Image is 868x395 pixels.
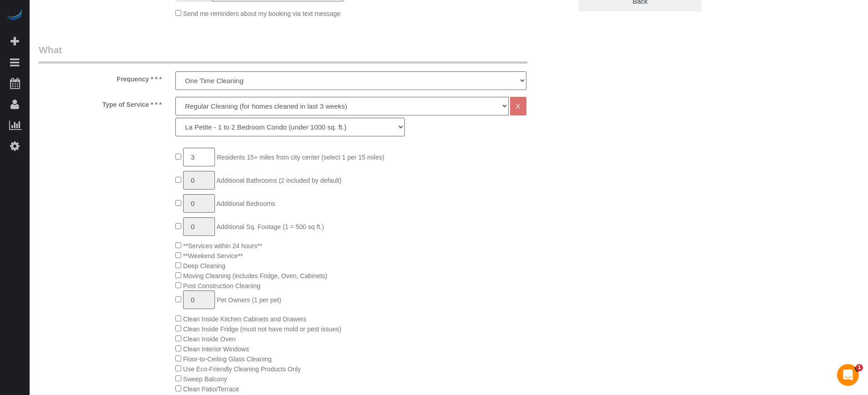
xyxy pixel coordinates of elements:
span: Deep Cleaning [183,262,225,270]
span: Clean Inside Fridge (must not have mold or pest issues) [183,325,341,333]
span: Send me reminders about my booking via text message [183,10,341,17]
span: Post Construction Cleaning [183,282,260,290]
span: Clean Inside Oven [183,335,235,343]
span: Sweep Balcony [183,375,227,383]
iframe: Intercom live chat [837,364,859,386]
label: Type of Service * * * [32,97,168,109]
span: Use Eco-Friendly Cleaning Products Only [183,365,301,373]
span: Residents 15+ miles from city center (select 1 per 15 miles) [217,154,384,161]
span: Pet Owners (1 per pet) [217,296,281,304]
span: Clean Interior Windows [183,345,249,353]
span: Floor-to-Ceiling Glass Cleaning [183,355,272,363]
span: 1 [856,364,863,371]
span: Clean Inside Kitchen Cabinets and Drawers [183,315,306,323]
label: Frequency * * * [32,71,168,84]
img: Automaid Logo [5,9,24,22]
legend: What [39,43,527,64]
span: Additional Bedrooms [216,200,275,207]
span: Additional Sq. Footage (1 = 500 sq ft.) [216,223,324,230]
span: **Services within 24 hours** [183,242,262,250]
span: Moving Cleaning (includes Fridge, Oven, Cabinets) [183,272,327,280]
span: Clean Patio/Terrace [183,385,239,393]
span: Additional Bathrooms (2 included by default) [216,177,342,184]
